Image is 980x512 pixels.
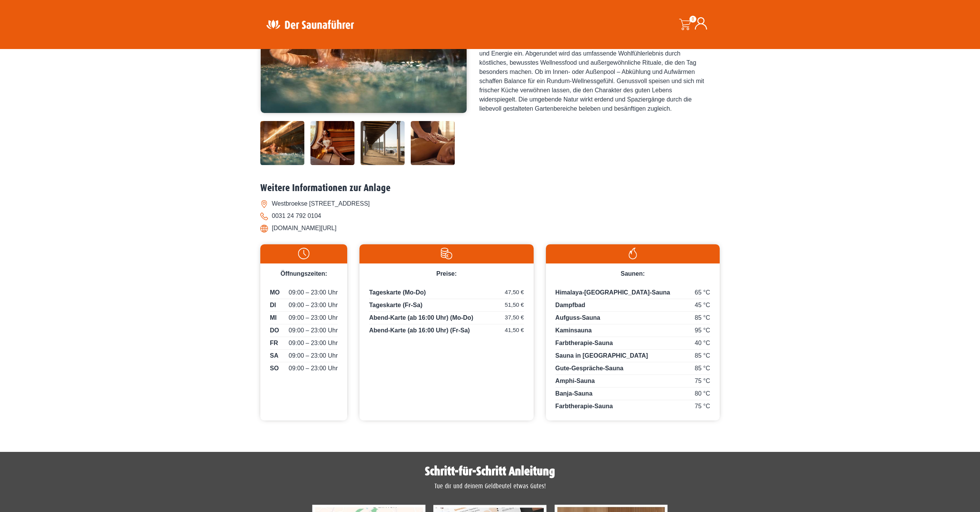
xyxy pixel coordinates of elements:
span: 09:00 – 23:00 Uhr [289,301,338,310]
li: 0031 24 792 0104 [260,210,720,222]
span: 47,50 € [505,288,524,297]
img: Uhr-weiss.svg [264,248,343,259]
span: Sauna in [GEOGRAPHIC_DATA] [555,352,648,359]
p: Tageskarte (Fr-Sa) [369,301,524,312]
span: Saunen: [621,270,645,277]
span: Aufguss-Sauna [555,314,600,321]
h2: Weitere Informationen zur Anlage [260,182,720,194]
span: DO [270,326,279,335]
span: SO [270,364,279,373]
span: Gute-Gespräche-Sauna [555,365,624,371]
span: 09:00 – 23:00 Uhr [289,288,338,297]
p: Tageskarte (Mo-Do) [369,288,524,299]
span: 85 °C [695,364,710,373]
span: 85 °C [695,351,710,360]
h1: Schritt-für-Schritt Anleitung [264,465,716,478]
p: Tue dir und deinem Geldbeutel etwas Gutes! [264,481,716,491]
span: 41,50 € [505,326,524,335]
span: Kaminsauna [555,327,592,334]
span: 80 °C [695,389,710,398]
span: Farbtherapie-Sauna [555,340,613,346]
span: FR [270,339,278,348]
span: DI [270,301,276,310]
span: Himalaya-[GEOGRAPHIC_DATA]-Sauna [555,289,670,296]
span: 85 °C [695,313,710,322]
span: 09:00 – 23:00 Uhr [289,364,338,373]
span: 0 [689,16,696,23]
span: 09:00 – 23:00 Uhr [289,339,338,348]
span: 09:00 – 23:00 Uhr [289,326,338,335]
span: 09:00 – 23:00 Uhr [289,351,338,360]
div: Die Thermen Maarssen laden mit Saunen und Bädern zu einem Moment der Ruhe und Energie ein. Abgeru... [479,40,709,113]
span: SA [270,351,278,360]
li: [DOMAIN_NAME][URL] [260,222,720,234]
span: 45 °C [695,301,710,310]
li: Westbroekse [STREET_ADDRESS] [260,198,720,210]
span: Banja-Sauna [555,390,593,397]
span: 75 °C [695,376,710,386]
span: 37,50 € [505,313,524,322]
span: MO [270,288,280,297]
span: 95 °C [695,326,710,335]
p: Abend-Karte (ab 16:00 Uhr) (Mo-Do) [369,313,524,324]
img: Preise-weiss.svg [363,248,529,259]
span: 09:00 – 23:00 Uhr [289,313,338,322]
span: Amphi-Sauna [555,378,595,384]
p: Abend-Karte (ab 16:00 Uhr) (Fr-Sa) [369,326,524,335]
span: Dampfbad [555,302,585,308]
img: Flamme-weiss.svg [550,248,716,259]
span: 40 °C [695,339,710,348]
span: 75 °C [695,402,710,411]
span: MI [270,313,277,322]
span: Preise: [436,270,457,277]
span: Öffnungszeiten: [281,270,327,277]
span: 51,50 € [505,301,524,309]
span: 65 °C [695,288,710,297]
span: Farbtherapie-Sauna [555,403,613,409]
